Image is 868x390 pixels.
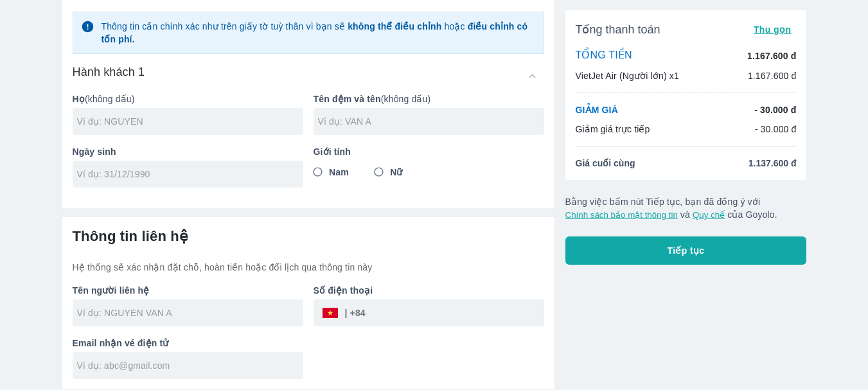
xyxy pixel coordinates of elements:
[565,210,678,220] button: Chính sách bảo mật thông tin
[73,93,303,105] p: (không dấu)
[576,69,679,82] p: VietJet Air (Người lớn) x1
[77,168,290,181] input: Ví dụ: 31/12/1990
[576,157,635,170] span: Giá cuối cùng
[73,285,150,296] b: Tên người liên hệ
[73,261,544,274] p: Hệ thống sẽ xác nhận đặt chỗ, hoàn tiền hoặc đổi lịch qua thông tin này
[318,115,544,128] input: Ví dụ: VAN A
[73,64,145,80] h6: Hành khách 1
[77,306,303,319] input: Ví dụ: NGUYEN VAN A
[390,166,402,179] span: Nữ
[314,285,373,296] b: Số điện thoại
[101,20,535,46] p: Thông tin cần chính xác như trên giấy tờ tuỳ thân vì bạn sẽ hoặc
[576,123,650,136] p: Giảm giá trực tiếp
[576,103,618,116] p: GIẢM GIÁ
[314,145,544,158] p: Giới tính
[576,49,632,63] p: TỔNG TIỀN
[754,103,796,116] p: - 30.000 đ
[668,244,705,257] span: Tiếp tục
[693,210,725,220] button: Quy chế
[755,123,797,136] p: - 30.000 đ
[576,22,660,37] span: Tổng thanh toán
[314,93,544,105] p: (không dấu)
[73,338,169,348] b: Email nhận vé điện tử
[748,157,797,170] span: 1.137.600 đ
[314,94,381,104] b: Tên đệm và tên
[73,94,85,104] b: Họ
[565,195,807,221] p: Bằng việc bấm nút Tiếp tục, bạn đã đồng ý với và của Goyolo.
[329,166,349,179] span: Nam
[747,49,796,62] p: 1.167.600 đ
[77,359,303,372] input: Ví dụ: abc@gmail.com
[348,21,441,31] strong: không thể điều chỉnh
[565,236,807,265] button: Tiếp tục
[748,21,797,39] button: Thu gọn
[754,24,792,35] span: Thu gọn
[77,115,303,128] input: Ví dụ: NGUYEN
[748,69,797,82] p: 1.167.600 đ
[73,145,303,158] p: Ngày sinh
[73,227,544,245] h6: Thông tin liên hệ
